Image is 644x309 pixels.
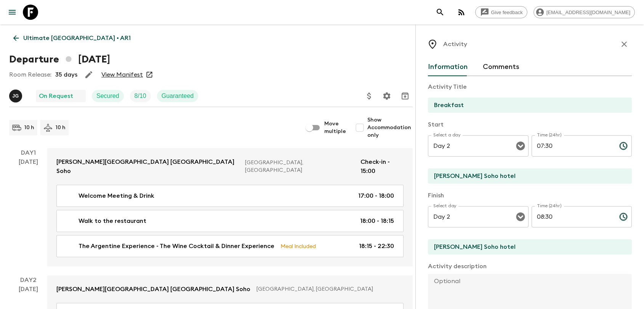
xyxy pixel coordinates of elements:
input: End Location (leave blank if same as Start) [428,239,626,255]
p: 35 days [55,70,77,79]
button: Open [515,211,526,222]
button: Choose time, selected time is 8:30 AM [616,209,631,224]
input: hh:mm [532,206,613,227]
p: Room Release: [9,70,51,79]
a: [PERSON_NAME][GEOGRAPHIC_DATA] [GEOGRAPHIC_DATA] Soho[GEOGRAPHIC_DATA], [GEOGRAPHIC_DATA] [47,275,413,303]
p: Activity [443,40,467,49]
p: 17:00 - 18:00 [358,191,394,200]
p: 10 h [24,124,34,131]
a: View Manifest [101,71,143,78]
button: Comments [483,58,519,76]
p: On Request [39,91,73,101]
p: Welcome Meeting & Drink [78,191,154,200]
a: Ultimate [GEOGRAPHIC_DATA] • AR1 [9,30,135,46]
p: Activity description [428,262,632,271]
button: Choose time, selected time is 7:30 AM [616,138,631,154]
label: Time (24hr) [537,203,562,209]
div: [DATE] [19,157,38,266]
p: Day 1 [9,148,47,157]
p: Guaranteed [162,91,194,101]
span: Give feedback [487,10,527,15]
p: Finish [428,191,632,200]
p: 10 h [56,124,66,131]
a: Give feedback [475,6,527,18]
h1: Departure [DATE] [9,52,110,67]
p: Day 2 [9,275,47,285]
p: Start [428,120,632,129]
p: [GEOGRAPHIC_DATA], [GEOGRAPHIC_DATA] [256,285,397,293]
p: The Argentine Experience - The Wine Cocktail & Dinner Experience [78,242,274,251]
button: menu [5,5,20,20]
p: [PERSON_NAME][GEOGRAPHIC_DATA] [GEOGRAPHIC_DATA] Soho [56,285,250,294]
p: Secured [96,91,119,101]
p: Ultimate [GEOGRAPHIC_DATA] • AR1 [23,34,131,43]
a: Welcome Meeting & Drink17:00 - 18:00 [56,185,404,207]
p: [GEOGRAPHIC_DATA], [GEOGRAPHIC_DATA] [245,159,355,174]
input: hh:mm [532,135,613,157]
span: Jessica Giachello [9,92,24,98]
p: J G [12,93,19,99]
button: Information [428,58,468,76]
p: Check-in - 15:00 [360,157,404,176]
input: Start Location [428,168,626,184]
span: Show Accommodation only [367,116,413,139]
button: Open [515,141,526,151]
a: The Argentine Experience - The Wine Cocktail & Dinner ExperienceMeal Included18:15 - 22:30 [56,235,404,257]
button: search adventures [433,5,448,20]
a: Walk to the restaurant18:00 - 18:15 [56,210,404,232]
button: Settings [379,88,394,104]
span: [EMAIL_ADDRESS][DOMAIN_NAME] [542,10,634,15]
label: Select a day [433,132,460,138]
div: Trip Fill [130,90,151,102]
button: Update Price, Early Bird Discount and Costs [362,88,377,104]
input: E.g Hozuagawa boat tour [428,98,626,113]
label: Time (24hr) [537,132,562,138]
div: [EMAIL_ADDRESS][DOMAIN_NAME] [533,6,635,18]
p: Walk to the restaurant [78,216,146,226]
div: Secured [92,90,124,102]
label: Select day [433,203,457,209]
button: Archive (Completed, Cancelled or Unsynced Departures only) [397,88,413,104]
p: Activity Title [428,82,632,91]
p: Meal Included [280,242,316,250]
p: [PERSON_NAME][GEOGRAPHIC_DATA] [GEOGRAPHIC_DATA] Soho [56,157,239,176]
a: [PERSON_NAME][GEOGRAPHIC_DATA] [GEOGRAPHIC_DATA] Soho[GEOGRAPHIC_DATA], [GEOGRAPHIC_DATA]Check-in... [47,148,413,185]
p: 18:15 - 22:30 [359,242,394,251]
p: 18:00 - 18:15 [360,216,394,226]
button: JG [9,90,24,102]
p: 8 / 10 [135,91,146,101]
span: Move multiple [324,120,346,135]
